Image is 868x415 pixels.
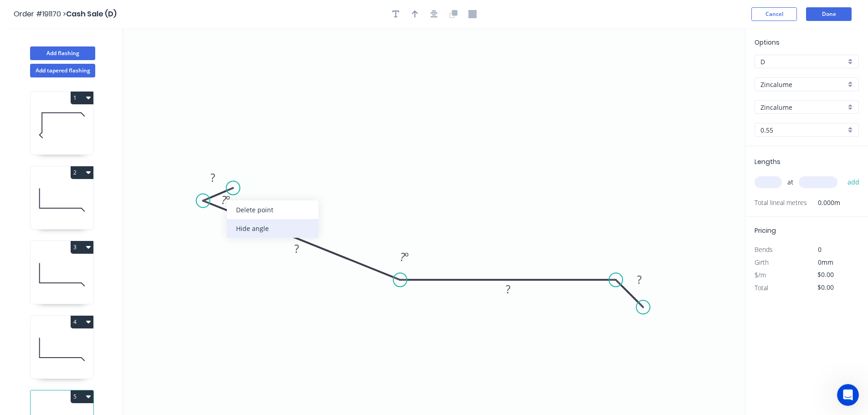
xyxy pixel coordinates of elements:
[226,192,230,207] tspan: º
[227,200,318,219] div: Delete point
[71,241,93,254] button: 3
[30,46,95,60] button: Add flashing
[294,241,299,256] tspan: ?
[400,249,405,264] tspan: ?
[71,92,93,104] button: 1
[755,226,776,235] span: Pricing
[755,283,768,292] span: Total
[818,245,822,254] span: 0
[755,157,781,166] span: Lengths
[506,282,510,297] tspan: ?
[760,80,846,89] input: Material
[843,174,864,190] button: add
[807,196,840,209] span: 0.000m
[755,271,766,279] span: $/m
[755,258,769,266] span: Girth
[71,166,93,179] button: 2
[227,219,318,238] div: Hide angle
[806,7,852,21] button: Done
[787,176,793,189] span: at
[123,28,745,415] svg: 0
[818,258,833,266] span: 0mm
[755,196,807,209] span: Total lineal metres
[637,272,642,287] tspan: ?
[14,9,66,19] span: Order #191170 >
[751,7,797,21] button: Cancel
[405,249,409,264] tspan: º
[760,57,846,67] input: Price level
[760,102,846,112] input: Colour
[221,192,226,207] tspan: ?
[30,64,95,77] button: Add tapered flashing
[66,9,117,19] span: Cash Sale (D)
[211,170,215,185] tspan: ?
[71,390,93,403] button: 5
[760,125,846,135] input: Thickness
[755,245,773,254] span: Bends
[837,384,859,406] iframe: Intercom live chat
[755,38,780,47] span: Options
[71,316,93,328] button: 4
